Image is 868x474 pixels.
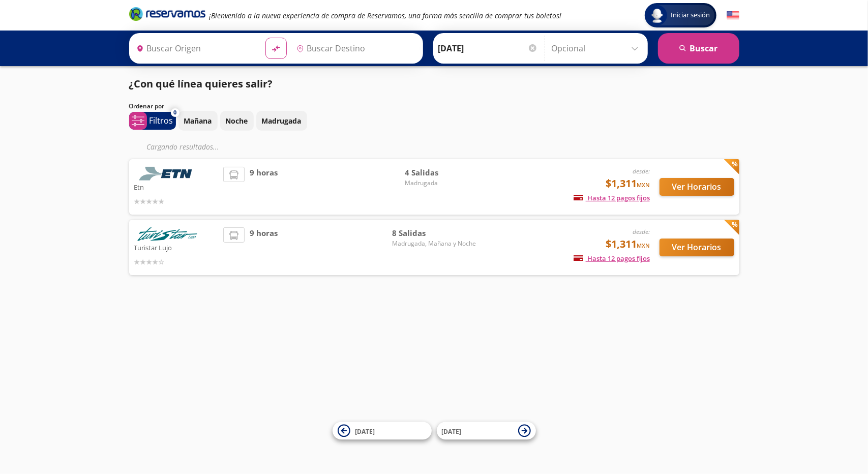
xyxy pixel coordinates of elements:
[392,227,476,239] span: 8 Salidas
[129,112,176,130] button: 0Filtros
[173,108,176,117] span: 0
[405,167,476,179] span: 4 Salidas
[405,179,476,188] span: Madrugada
[574,193,650,202] span: Hasta 12 pagos fijos
[658,33,739,64] button: Buscar
[637,181,650,189] small: MXN
[129,76,273,92] p: ¿Con qué línea quieres salir?
[256,111,307,131] button: Madrugada
[178,111,218,131] button: Mañana
[129,6,205,21] i: Brand Logo
[660,178,734,196] button: Ver Horarios
[633,227,650,236] em: desde:
[552,36,643,61] input: Opcional
[637,242,650,249] small: MXN
[633,167,650,175] em: desde:
[660,239,734,256] button: Ver Horarios
[134,167,200,181] img: Etn
[220,111,254,131] button: Noche
[606,176,650,191] span: $1,311
[250,167,278,207] span: 9 horas
[292,36,417,61] input: Buscar Destino
[442,427,462,436] span: [DATE]
[209,11,562,20] em: ¡Bienvenido a la nueva experiencia de compra de Reservamos, una forma más sencilla de comprar tus...
[129,6,205,24] a: Brand Logo
[355,427,375,436] span: [DATE]
[606,236,650,252] span: $1,311
[134,227,200,241] img: Turistar Lujo
[667,10,714,20] span: Iniciar sesión
[129,102,165,111] p: Ordenar por
[250,227,278,268] span: 9 horas
[226,115,248,126] p: Noche
[132,36,257,61] input: Buscar Origen
[438,36,538,61] input: Elegir Fecha
[727,9,739,22] button: English
[333,422,432,440] button: [DATE]
[437,422,536,440] button: [DATE]
[574,254,650,263] span: Hasta 12 pagos fijos
[262,115,302,126] p: Madrugada
[149,114,173,127] p: Filtros
[134,181,219,193] p: Etn
[134,241,219,253] p: Turistar Lujo
[392,239,476,248] span: Madrugada, Mañana y Noche
[184,115,212,126] p: Mañana
[147,142,220,152] em: Cargando resultados ...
